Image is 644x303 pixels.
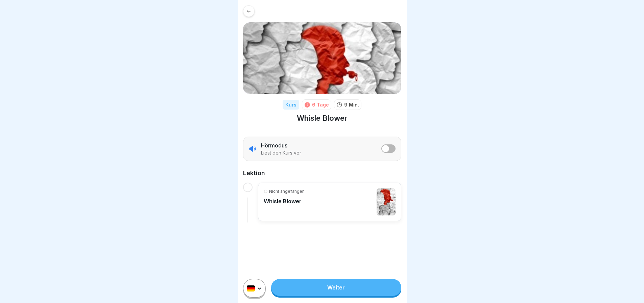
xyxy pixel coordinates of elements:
[243,169,401,177] h2: Lektion
[312,101,329,108] div: 6 Tage
[271,279,401,296] a: Weiter
[243,22,401,94] img: pmrbgy5h9teq70d1obsak43d.png
[283,100,299,110] div: Kurs
[264,198,305,205] p: Whisle Blower
[269,188,305,194] p: Nicht angefangen
[381,144,396,153] button: listener mode
[377,188,396,215] img: gd9uw0atw53b9h1p49wfz22d.png
[297,113,348,123] h1: Whisle Blower
[247,285,255,292] img: de.svg
[344,101,359,108] p: 9 Min.
[261,142,287,149] p: Hörmodus
[261,150,301,156] p: Liest den Kurs vor
[264,188,396,215] a: Nicht angefangenWhisle Blower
